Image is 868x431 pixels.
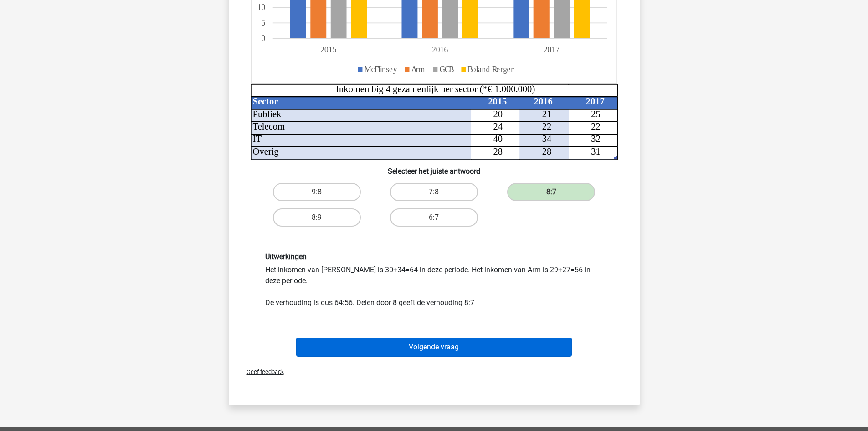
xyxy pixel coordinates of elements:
tspan: 28 [493,146,503,156]
tspan: 10 [257,3,265,12]
tspan: Telecom [252,121,284,131]
tspan: 21 [542,109,551,119]
tspan: Arm [411,64,425,74]
button: Volgende vraag [296,338,572,357]
label: 7:8 [390,183,478,201]
tspan: IT [252,134,262,144]
tspan: 25 [591,109,601,119]
div: Het inkomen van [PERSON_NAME] is 30+34=64 in deze periode. Het inkomen van Arm is 29+27=56 in dez... [258,252,610,308]
tspan: 0 [261,34,265,43]
h6: Selecteer het juiste antwoord [243,160,625,176]
tspan: 31 [591,146,601,156]
tspan: 24 [493,121,503,131]
tspan: Boland Rerger [467,64,514,74]
tspan: 20 [493,109,503,119]
tspan: 22 [591,121,601,131]
span: Geef feedback [239,369,284,375]
tspan: 5 [261,18,265,28]
label: 6:7 [390,208,478,227]
tspan: 32 [591,134,601,144]
tspan: 201520162017 [320,45,560,55]
tspan: 22 [542,121,551,131]
tspan: Publiek [252,109,281,119]
label: 8:9 [273,208,361,227]
tspan: 2015 [488,96,507,106]
tspan: 2017 [586,96,604,106]
tspan: 40 [493,134,503,144]
tspan: Inkomen big 4 gezamenlijk per sector (*€ 1.000.000) [336,84,535,94]
h6: Uitwerkingen [265,252,603,261]
tspan: 34 [542,134,551,144]
tspan: 2016 [534,96,552,106]
tspan: Overig [252,146,278,157]
label: 8:7 [507,183,595,201]
tspan: Sector [252,96,278,106]
label: 9:8 [273,183,361,201]
tspan: GCB [439,64,454,74]
tspan: 28 [542,146,551,156]
tspan: McFlinsey [364,64,397,74]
